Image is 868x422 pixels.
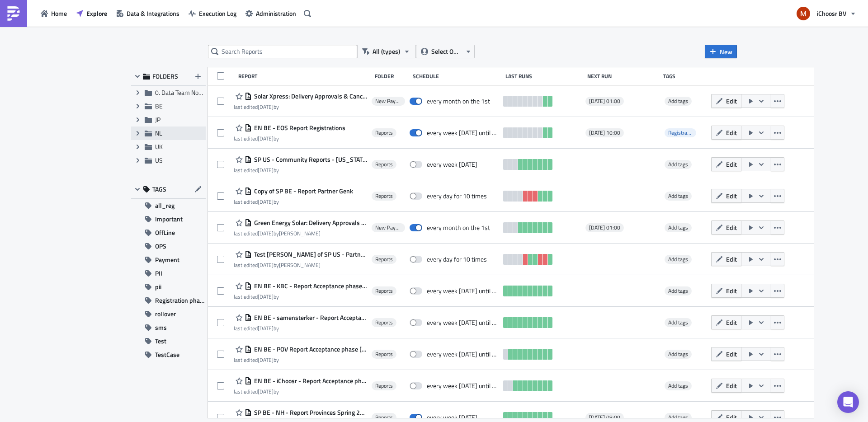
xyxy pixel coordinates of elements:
a: Explore [71,6,112,20]
span: Administration [256,9,296,18]
button: Edit [711,252,741,266]
div: Folder [375,73,408,80]
div: Last Runs [505,73,583,80]
span: Select Owner [431,47,462,56]
span: Add tags [665,97,692,106]
button: New [705,45,737,58]
button: Edit [711,284,741,298]
span: EN BE - iChoosr - Report Acceptance phase May 2025 [252,377,367,385]
button: Edit [711,347,741,361]
span: FOLDERS [152,72,178,80]
span: Add tags [665,223,692,232]
span: Add tags [668,192,688,200]
div: last edited by [234,356,367,363]
a: Data & Integrations [112,6,184,20]
div: every month on the 1st [427,97,490,105]
span: Test [155,334,166,348]
span: TestCase [155,348,179,361]
span: Add tags [668,286,688,295]
span: Reports [375,351,393,358]
span: all_reg [155,199,175,212]
div: every month on the 1st [427,224,490,232]
span: Add tags [668,97,688,105]
span: Add tags [665,318,692,327]
span: [DATE] 01:00 [589,98,620,105]
span: Edit [726,159,737,169]
time: 2025-07-22T14:39:57Z [258,292,274,301]
span: Add tags [668,160,688,169]
time: 2025-05-19T09:31:47Z [258,356,274,364]
span: TAGS [152,185,166,193]
button: All (types) [357,45,416,58]
div: Next Run [587,73,659,80]
button: all_reg [131,199,206,212]
span: Reports [375,192,393,200]
span: Test Werner of SP US - Partner Reports [252,250,367,258]
span: Add tags [665,255,692,264]
button: Edit [711,126,741,140]
button: Important [131,212,206,226]
button: OPS [131,239,206,253]
span: iChoosr BV [817,9,846,18]
span: Reports [375,414,393,421]
div: last edited by [234,325,367,332]
button: Edit [711,220,741,234]
span: SP US - Community Reports - Minnesota [252,155,367,164]
span: Reports [375,256,393,263]
button: sms [131,321,206,334]
button: Administration [241,6,301,20]
span: Reports [375,161,393,168]
button: pii [131,280,206,294]
div: every week on Tuesday [427,160,477,169]
button: iChoosr BV [791,4,861,23]
span: New Payment Process Reports [375,224,401,231]
img: Avatar [796,6,811,21]
span: Green Energy Solar: Delivery Approvals & Cancellations [252,219,367,227]
button: PII [131,267,206,280]
span: [DATE] 01:00 [589,224,620,231]
button: Select Owner [416,45,475,58]
span: rollover [155,307,176,321]
button: TestCase [131,348,206,361]
span: [DATE] 10:00 [589,129,620,136]
span: Data & Integrations [127,9,179,18]
span: EN BE - samensterker - Report Acceptance phase May 2025 [252,314,367,322]
button: Test [131,334,206,348]
span: New Payment Process Reports [375,98,401,105]
div: last edited by [234,167,367,173]
time: 2025-05-27T11:26:13Z [258,261,274,269]
span: Add tags [668,350,688,358]
time: 2025-07-29T11:50:22Z [258,103,274,111]
span: All (types) [373,47,400,56]
span: Important [155,212,183,226]
div: Open Intercom Messenger [837,391,859,413]
button: Edit [711,157,741,171]
span: Add tags [665,413,692,422]
div: last edited by [234,388,367,395]
div: every week on Monday until July 1, 2025 [427,319,499,327]
button: rollover [131,307,206,321]
img: PushMetrics [6,6,21,21]
span: Registration phase [665,128,696,137]
span: Copy of SP BE - Report Partner Genk [252,187,353,195]
span: OffLine [155,226,175,239]
span: Add tags [665,350,692,359]
span: EN BE - KBC - Report Acceptance phase May 2025 [252,282,367,290]
div: every week on Monday until July 1, 2025 [427,382,499,390]
button: Home [36,6,71,20]
span: Add tags [665,160,692,169]
time: 2025-07-28T09:50:03Z [258,197,274,206]
span: Reports [375,382,393,389]
button: Edit [711,189,741,203]
span: Add tags [665,381,692,390]
div: last edited by [PERSON_NAME] [234,230,367,237]
time: 2025-05-19T09:26:29Z [258,387,274,396]
div: every week on Monday until July 1, 2025 [427,350,499,358]
span: BE [155,101,163,111]
button: Edit [711,315,741,329]
input: Search Reports [208,45,357,58]
span: Add tags [665,286,692,295]
a: Execution Log [184,6,241,20]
